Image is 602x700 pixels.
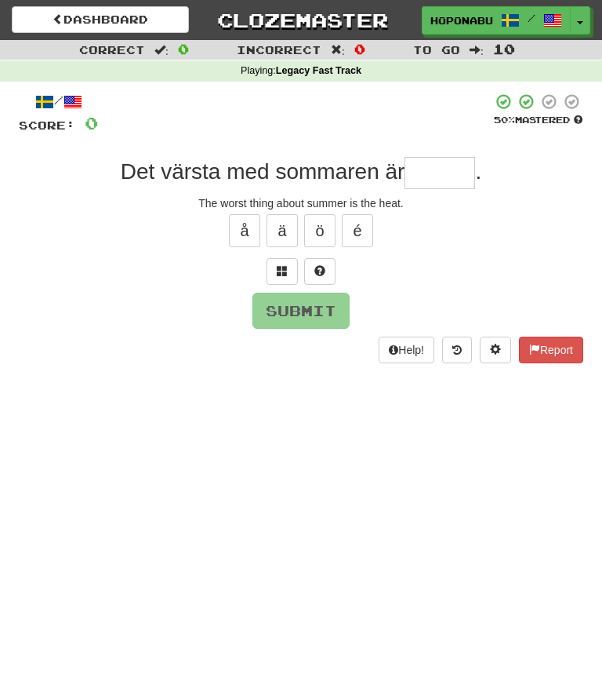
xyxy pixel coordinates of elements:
strong: Legacy Fast Track [276,65,361,76]
button: Submit [252,293,350,329]
span: 10 [493,41,515,57]
div: Mastered [492,114,583,126]
button: ö [304,214,335,247]
a: Clozemaster [212,6,390,34]
div: The worst thing about summer is the heat. [19,195,583,211]
span: To go [413,43,460,57]
button: Report [519,337,583,363]
span: 0 [178,41,189,57]
button: Single letter hint - you only get 1 per sentence and score half the points! alt+h [304,258,335,285]
span: Correct [79,43,145,57]
a: HopOnABus / [422,6,571,35]
button: Round history (alt+y) [442,337,472,363]
span: HopOnABus [430,13,493,27]
span: : [470,44,484,55]
span: Incorrect [237,43,321,57]
button: Help! [379,337,434,363]
span: : [154,44,169,55]
span: : [331,44,345,55]
span: 0 [354,41,365,57]
div: / [19,93,98,112]
span: / [528,13,535,24]
button: ä [267,214,298,247]
span: Det värsta med sommaren är [121,159,405,184]
span: . [475,159,481,184]
span: 50 % [494,115,515,125]
span: Score: [19,118,75,132]
button: é [342,214,373,247]
button: Switch sentence to multiple choice alt+p [267,258,298,285]
span: 0 [85,113,98,133]
button: å [229,214,260,247]
a: Dashboard [12,6,189,33]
